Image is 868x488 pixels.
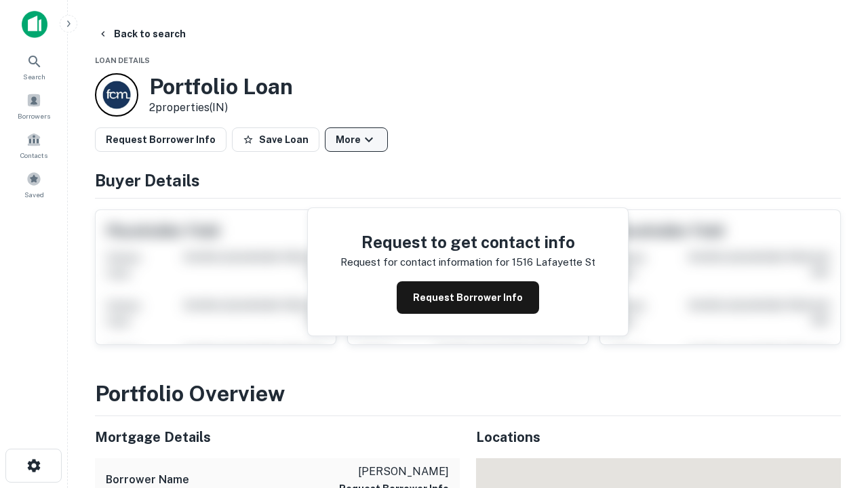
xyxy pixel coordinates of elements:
h3: Portfolio Loan [149,74,293,100]
button: Request Borrower Info [95,127,226,152]
span: Loan Details [95,56,150,64]
h5: Locations [476,427,841,447]
p: 1516 lafayette st [512,254,595,270]
a: Search [4,48,64,85]
span: Contacts [20,150,47,161]
h5: Mortgage Details [95,427,460,447]
span: Borrowers [18,110,50,121]
h4: Request to get contact info [340,230,595,254]
h6: Borrower Name [106,472,189,488]
a: Contacts [4,127,64,163]
button: Save Loan [232,127,319,152]
p: Request for contact information for [340,254,509,270]
span: Saved [24,189,44,200]
a: Saved [4,166,64,203]
p: 2 properties (IN) [149,100,293,116]
button: Request Borrower Info [397,281,539,314]
button: More [325,127,388,152]
button: Back to search [92,22,191,46]
img: capitalize-icon.png [22,11,47,38]
span: Search [23,71,45,82]
iframe: Chat Widget [800,380,868,445]
p: [PERSON_NAME] [339,464,449,480]
h4: Buyer Details [95,168,841,192]
a: Borrowers [4,87,64,124]
h3: Portfolio Overview [95,378,841,410]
